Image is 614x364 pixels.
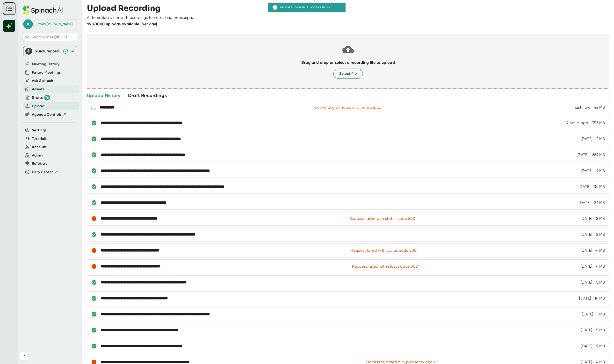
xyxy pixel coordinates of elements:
div: 34 MB [594,184,605,189]
div: 6/10/2025, 7:46:07 AM [581,264,592,269]
div: 8/12/2025, 12:41:55 PM [577,152,588,157]
div: 26 MB [594,200,605,205]
button: Help Center [32,169,58,175]
button: Upload [32,103,44,109]
div: 7/2/2025, 12:57:08 PM [581,168,592,173]
div: Upload History [87,92,120,99]
span: Search notes (⌘ + K) [32,35,76,39]
div: 14 MB [595,296,605,301]
div: 6/10/2025, 8:40:50 AM [581,216,592,221]
div: Drafts [32,95,50,100]
div: 6/18/2025, 11:40:37 AM [579,184,590,189]
div: 9 MB [596,344,605,349]
div: 1 MB [597,312,605,317]
div: Draft Recordings [128,92,167,99]
button: Agents [32,86,44,92]
div: 6/10/2025, 7:47:48 AM [581,232,592,237]
div: 9/16/2025, 5:10:25 PM [575,105,590,110]
button: Agenda Controls [32,112,67,117]
span: Help Center [32,169,53,175]
div: 6/9/2025, 4:17:03 PM [581,280,592,285]
div: 353 MB [592,121,605,125]
div: 2 MB [596,136,605,141]
span: Agenda Controls [32,112,62,117]
b: Drag and drop or select a recording file to upload [301,60,395,65]
button: Drafts 76 [32,95,50,100]
span: Select file [340,71,357,77]
div: Quick record [25,46,75,56]
button: Collapse sidebar [20,352,28,360]
button: Meeting History [32,61,59,67]
div: 5 MB [596,328,605,333]
div: Request failed with status code 500 [352,264,418,269]
button: Settings [32,128,47,133]
div: 4 MB [596,264,605,269]
button: Ask Spinach [32,78,53,84]
b: 998/1000 uploads available (per day) [87,22,157,26]
div: 42 MB [594,105,605,110]
div: 669 MB [592,152,605,157]
div: 9 MB [596,168,605,173]
span: y [23,19,33,29]
div: 6/9/2025, 4:11:37 PM [579,296,591,301]
h3: Upload Recording [87,4,609,13]
div: 8 MB [596,216,605,221]
div: 6/10/2025, 7:47:31 AM [581,248,592,253]
div: 6/2/2025, 2:02:05 PM [581,328,592,333]
div: 4 MB [596,248,605,253]
div: Request failed with status code 500 [349,216,415,221]
div: 5 MB [596,280,605,285]
button: Referrals [32,161,47,166]
button: Future Meetings [32,70,61,75]
button: Admin [32,153,43,158]
div: 8/24/2025, 8:20:08 AM [581,136,592,141]
div: Quick record [35,49,60,54]
button: Account [32,144,47,150]
div: 76 [44,95,50,100]
div: Automatically convert recordings to notes and transcripts. [87,15,194,20]
button: Tutorials [32,136,47,142]
div: 9/16/2025, 9:20:10 AM [567,121,588,125]
div: 5 MB [596,232,605,237]
div: Converting to notes and transcript... [314,105,381,110]
button: Select file [333,69,363,79]
div: Yoav Grossman [38,22,72,26]
div: 6/2/2025, 1:58:57 PM [581,344,592,349]
div: 6/5/2025, 6:00:40 AM [582,312,593,317]
div: 6/10/2025, 8:45:36 AM [579,200,591,205]
div: Request failed with status code 500 [351,248,417,253]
